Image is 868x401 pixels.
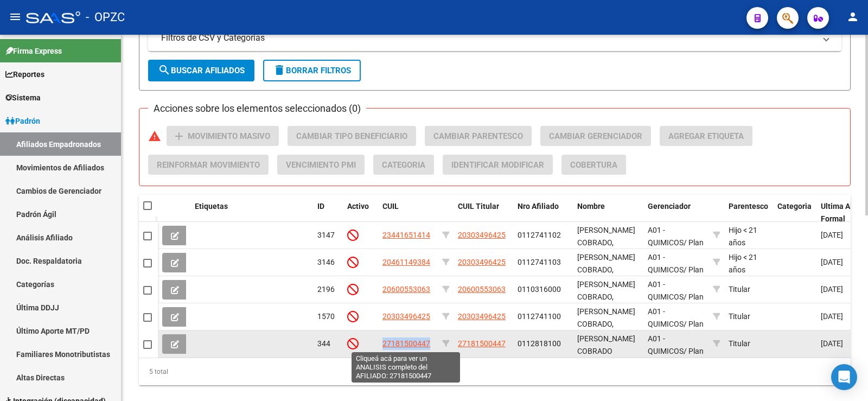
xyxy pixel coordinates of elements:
[273,66,351,75] span: Borrar Filtros
[343,195,378,231] datatable-header-cell: Activo
[458,285,506,294] span: 20600553063
[167,126,279,146] button: Movimiento Masivo
[433,131,523,141] span: Cambiar Parentesco
[729,285,750,294] span: Titular
[158,63,171,77] mat-icon: search
[317,202,324,211] span: ID
[288,126,416,146] button: Cambiar Tipo Beneficiario
[513,195,573,231] datatable-header-cell: Nro Afiliado
[729,339,750,348] span: Titular
[458,339,506,348] span: 27181500447
[263,60,361,81] button: Borrar Filtros
[570,160,617,170] span: Cobertura
[577,253,635,287] span: [PERSON_NAME] COBRADO, [PERSON_NAME]
[518,339,561,348] span: 0112818100
[382,312,430,321] span: 20303496425
[5,45,62,57] span: Firma Express
[9,10,22,23] mat-icon: menu
[729,312,750,321] span: Titular
[577,307,635,341] span: [PERSON_NAME] COBRADO, [PERSON_NAME]
[518,202,559,211] span: Nro Afiliado
[382,202,399,211] span: CUIL
[158,66,245,75] span: Buscar Afiliados
[317,339,330,348] span: 344
[5,68,44,80] span: Reportes
[648,226,684,247] span: A01 - QUIMICOS
[821,256,866,269] div: [DATE]
[313,195,343,231] datatable-header-cell: ID
[777,202,812,211] span: Categoria
[668,131,744,141] span: Agregar Etiqueta
[458,231,506,239] span: 20303496425
[347,202,369,211] span: Activo
[821,229,866,241] div: [DATE]
[573,195,643,231] datatable-header-cell: Nombre
[518,231,561,239] span: 0112741102
[382,285,430,294] span: 20600553063
[148,25,841,51] mat-expansion-panel-header: Filtros de CSV y Categorias
[518,312,561,321] span: 0112741100
[773,195,816,231] datatable-header-cell: Categoria
[458,312,506,321] span: 20303496425
[373,155,434,175] button: Categoria
[5,92,41,104] span: Sistema
[518,258,561,266] span: 0112741103
[382,339,430,348] span: 27181500447
[821,338,866,350] div: [DATE]
[148,101,366,116] h3: Acciones sobre los elementos seleccionados (0)
[561,155,626,175] button: Cobertura
[648,334,684,355] span: A01 - QUIMICOS
[577,226,635,259] span: [PERSON_NAME] COBRADO, [PERSON_NAME]
[821,202,859,223] span: Ultima Alta Formal
[643,195,709,231] datatable-header-cell: Gerenciador
[729,202,768,211] span: Parentesco
[577,202,605,211] span: Nombre
[277,155,365,175] button: Vencimiento PMI
[148,60,254,81] button: Buscar Afiliados
[273,63,286,77] mat-icon: delete
[157,160,260,170] span: Reinformar Movimiento
[540,126,651,146] button: Cambiar Gerenciador
[648,307,684,328] span: A01 - QUIMICOS
[846,10,859,23] mat-icon: person
[86,5,125,29] span: - OPZC
[729,226,757,247] span: Hijo < 21 años
[648,202,691,211] span: Gerenciador
[821,310,866,323] div: [DATE]
[458,202,499,211] span: CUIL Titular
[317,285,335,294] span: 2196
[188,131,270,141] span: Movimiento Masivo
[454,195,513,231] datatable-header-cell: CUIL Titular
[577,334,635,368] span: [PERSON_NAME] COBRADO [PERSON_NAME]
[139,358,851,385] div: 5 total
[195,202,228,211] span: Etiquetas
[317,258,335,266] span: 3146
[729,253,757,274] span: Hijo < 21 años
[821,283,866,296] div: [DATE]
[161,32,815,44] mat-panel-title: Filtros de CSV y Categorias
[190,195,313,231] datatable-header-cell: Etiquetas
[724,195,773,231] datatable-header-cell: Parentesco
[648,280,684,301] span: A01 - QUIMICOS
[317,231,335,239] span: 3147
[148,155,269,175] button: Reinformar Movimiento
[458,258,506,266] span: 20303496425
[425,126,532,146] button: Cambiar Parentesco
[831,364,857,390] div: Open Intercom Messenger
[660,126,752,146] button: Agregar Etiqueta
[296,131,407,141] span: Cambiar Tipo Beneficiario
[648,253,684,274] span: A01 - QUIMICOS
[518,285,561,294] span: 0110316000
[5,115,40,127] span: Padrón
[317,312,335,321] span: 1570
[382,258,430,266] span: 20461149384
[378,195,438,231] datatable-header-cell: CUIL
[286,160,356,170] span: Vencimiento PMI
[443,155,553,175] button: Identificar Modificar
[451,160,544,170] span: Identificar Modificar
[577,280,635,314] span: [PERSON_NAME] COBRADO, [PERSON_NAME]
[549,131,642,141] span: Cambiar Gerenciador
[382,160,425,170] span: Categoria
[148,130,161,143] mat-icon: warning
[173,130,186,143] mat-icon: add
